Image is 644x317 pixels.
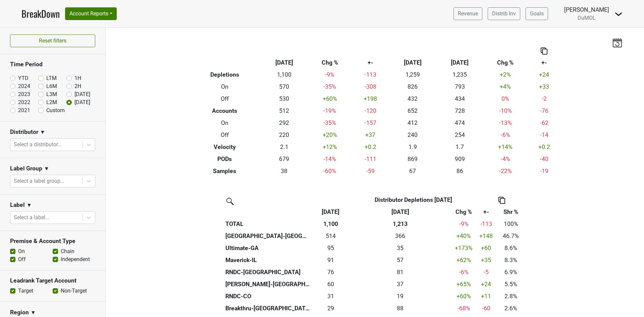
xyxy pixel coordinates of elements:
td: +173 % [450,242,477,254]
a: Revenue [453,7,482,20]
label: L3M [46,90,57,98]
h3: Premise & Account Type [10,238,95,245]
div: 35 [352,244,449,252]
button: Account Reports [65,7,117,20]
label: 2023 [18,90,30,98]
th: Velocity [189,141,261,153]
label: 1H [74,74,81,82]
td: 8.6% [495,242,527,254]
td: +37 [352,129,389,141]
label: Independent [61,255,90,263]
td: -22 % [483,165,527,177]
div: +148 [479,232,493,240]
td: -111 [352,153,389,165]
td: 530 [261,93,308,105]
th: RNDC-[GEOGRAPHIC_DATA] [224,266,312,278]
td: 5.5% [495,278,527,290]
th: PODs [189,153,261,165]
td: +60 % [308,93,352,105]
th: [PERSON_NAME]-[GEOGRAPHIC_DATA] [224,278,312,290]
td: -62 [527,117,561,129]
th: Samples [189,165,261,177]
div: 81 [352,268,449,276]
th: Breakthru-[GEOGRAPHIC_DATA] [224,302,312,314]
td: 826 [389,81,436,93]
span: -113 [480,221,492,227]
th: [DATE] [389,57,436,69]
td: 652 [389,105,436,117]
div: 95 [313,244,348,252]
th: Off [189,129,261,141]
th: Chg % [308,57,352,69]
td: -68 % [450,302,477,314]
td: -9 % [308,69,352,81]
td: -35 % [308,81,352,93]
td: 1,259 [389,69,436,81]
th: Accounts [189,105,261,117]
a: BreakDown [21,7,60,21]
label: 2H [74,82,81,90]
td: 67 [389,165,436,177]
img: Copy to clipboard [498,197,505,204]
div: 91 [313,256,348,264]
h3: Label Group [10,165,42,172]
h3: Time Period [10,61,95,68]
th: +- [352,57,389,69]
td: -35 % [308,117,352,129]
th: Depletions [189,69,261,81]
div: 88 [352,304,449,313]
td: 793 [436,81,483,93]
label: 2024 [18,82,30,90]
td: 2.6% [495,302,527,314]
td: 8.3% [495,254,527,266]
td: -113 [352,69,389,81]
th: Ultimate-GA [224,242,312,254]
div: -5 [479,268,493,276]
td: +0.2 [527,141,561,153]
a: Distrib Inv [488,7,520,20]
span: ▼ [26,201,32,209]
th: 366.000 [350,230,450,242]
span: -9% [459,221,469,227]
span: ▼ [40,128,45,136]
td: 6.9% [495,266,527,278]
label: L2M [46,98,57,106]
label: Non-Target [61,287,87,295]
span: ▼ [44,165,49,173]
td: 38 [261,165,308,177]
td: 514 [312,230,350,242]
th: Sep '25: activate to sort column ascending [312,206,350,218]
label: Custom [46,106,65,114]
th: +- [527,57,561,69]
th: &nbsp;: activate to sort column ascending [224,206,312,218]
td: 28.67 [312,302,350,314]
td: 30.666 [312,290,350,302]
img: Copy to clipboard [541,48,547,55]
div: 366 [352,232,449,240]
td: -59 [352,165,389,177]
h3: Distributor [10,129,38,136]
td: 100% [495,218,527,230]
label: 2021 [18,106,30,114]
td: 292 [261,117,308,129]
div: -60 [479,304,493,313]
td: +24 [527,69,561,81]
td: 434 [436,93,483,105]
a: Goals [526,7,548,20]
td: -120 [352,105,389,117]
td: -157 [352,117,389,129]
label: [DATE] [74,90,90,98]
td: 512 [261,105,308,117]
td: 2.8% [495,290,527,302]
td: 220 [261,129,308,141]
label: Target [18,287,33,295]
th: Distributor Depletions [DATE] [350,194,477,206]
td: -40 [527,153,561,165]
div: +60 [479,244,493,252]
th: 19.200 [350,290,450,302]
img: filter [224,195,235,206]
div: 31 [313,292,348,301]
th: 1,100 [312,218,350,230]
div: 60 [313,280,348,289]
th: Chg % [483,57,527,69]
